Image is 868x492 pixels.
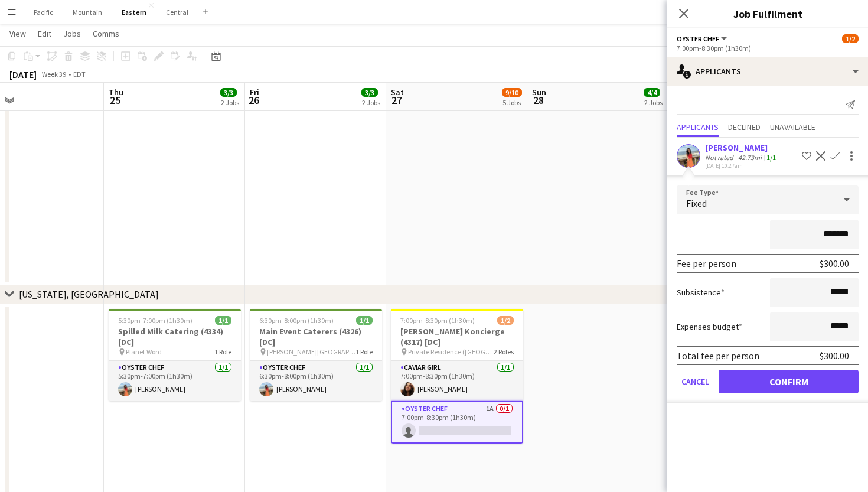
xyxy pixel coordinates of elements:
[736,153,764,162] div: 42.73mi
[766,153,776,162] app-skills-label: 1/1
[109,361,241,401] app-card-role: Oyster Chef1/15:30pm-7:00pm (1h30m)[PERSON_NAME]
[109,87,123,97] span: Thu
[705,153,736,162] div: Not rated
[259,316,334,325] span: 6:30pm-8:00pm (1h30m)
[391,361,523,401] app-card-role: Caviar Girl1/17:00pm-8:30pm (1h30m)[PERSON_NAME]
[112,1,156,24] button: Eastern
[677,34,719,43] span: Oyster Chef
[58,26,86,41] a: Jobs
[362,98,380,107] div: 2 Jobs
[93,28,119,39] span: Comms
[677,34,729,43] button: Oyster Chef
[73,70,86,79] div: EDT
[156,1,198,24] button: Central
[109,309,241,401] app-job-card: 5:30pm-7:00pm (1h30m)1/1Spilled Milk Catering (4334) [DC] Planet Word1 RoleOyster Chef1/15:30pm-7...
[532,87,546,97] span: Sun
[820,350,849,361] div: $300.00
[842,34,859,43] span: 1/2
[33,26,56,41] a: Edit
[391,326,523,347] h3: [PERSON_NAME] Koncierge (4317) [DC]
[705,162,778,170] div: [DATE] 10:27am
[677,258,736,269] div: Fee per person
[820,258,849,269] div: $300.00
[39,70,68,79] span: Week 39
[109,326,241,347] h3: Spilled Milk Catering (4334) [DC]
[530,93,546,107] span: 28
[250,87,259,97] span: Fri
[667,6,868,21] h3: Job Fulfilment
[644,88,660,97] span: 4/4
[677,287,725,298] label: Subsistence
[408,347,494,356] span: Private Residence ([GEOGRAPHIC_DATA], [GEOGRAPHIC_DATA])
[391,401,523,444] app-card-role: Oyster Chef1A0/17:00pm-8:30pm (1h30m)
[107,93,123,107] span: 25
[494,347,514,356] span: 2 Roles
[400,316,475,325] span: 7:00pm-8:30pm (1h30m)
[220,88,237,97] span: 3/3
[705,142,778,153] div: [PERSON_NAME]
[644,98,663,107] div: 2 Jobs
[391,87,404,97] span: Sat
[19,288,159,300] div: [US_STATE], [GEOGRAPHIC_DATA]
[356,316,373,325] span: 1/1
[9,28,26,39] span: View
[677,370,714,393] button: Cancel
[63,1,112,24] button: Mountain
[719,370,859,393] button: Confirm
[677,350,759,361] div: Total fee per person
[502,98,521,107] div: 5 Jobs
[267,347,355,356] span: [PERSON_NAME][GEOGRAPHIC_DATA]
[497,316,514,325] span: 1/2
[677,321,742,332] label: Expenses budget
[250,326,382,347] h3: Main Event Caterers (4326) [DC]
[677,44,859,53] div: 7:00pm-8:30pm (1h30m)
[38,28,51,39] span: Edit
[215,316,231,325] span: 1/1
[88,26,124,41] a: Comms
[361,88,378,97] span: 3/3
[24,1,63,24] button: Pacific
[9,69,37,80] div: [DATE]
[5,26,31,41] a: View
[502,88,522,97] span: 9/10
[250,309,382,401] app-job-card: 6:30pm-8:00pm (1h30m)1/1Main Event Caterers (4326) [DC] [PERSON_NAME][GEOGRAPHIC_DATA]1 RoleOyste...
[677,123,719,131] span: Applicants
[391,309,523,444] app-job-card: 7:00pm-8:30pm (1h30m)1/2[PERSON_NAME] Koncierge (4317) [DC] Private Residence ([GEOGRAPHIC_DATA],...
[126,347,162,356] span: Planet Word
[250,361,382,401] app-card-role: Oyster Chef1/16:30pm-8:00pm (1h30m)[PERSON_NAME]
[667,57,868,86] div: Applicants
[389,93,404,107] span: 27
[728,123,761,131] span: Declined
[221,98,239,107] div: 2 Jobs
[686,197,707,209] span: Fixed
[214,347,231,356] span: 1 Role
[248,93,259,107] span: 26
[770,123,815,131] span: Unavailable
[118,316,192,325] span: 5:30pm-7:00pm (1h30m)
[63,28,81,39] span: Jobs
[355,347,373,356] span: 1 Role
